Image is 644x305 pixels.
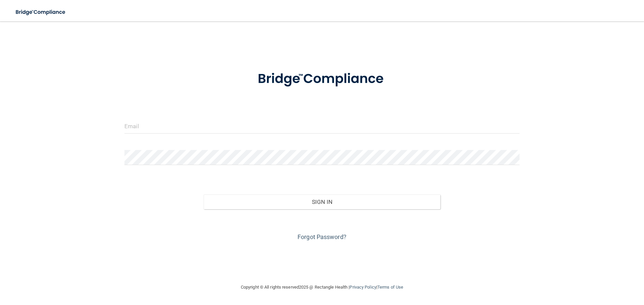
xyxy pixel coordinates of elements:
[124,119,520,134] input: Email
[244,62,400,96] img: bridge_compliance_login_screen.278c3ca4.svg
[200,277,444,298] div: Copyright © All rights reserved 2025 @ Rectangle Health | |
[204,195,441,209] button: Sign In
[377,285,403,290] a: Terms of Use
[350,285,376,290] a: Privacy Policy
[298,233,346,240] a: Forgot Password?
[10,5,72,19] img: bridge_compliance_login_screen.278c3ca4.svg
